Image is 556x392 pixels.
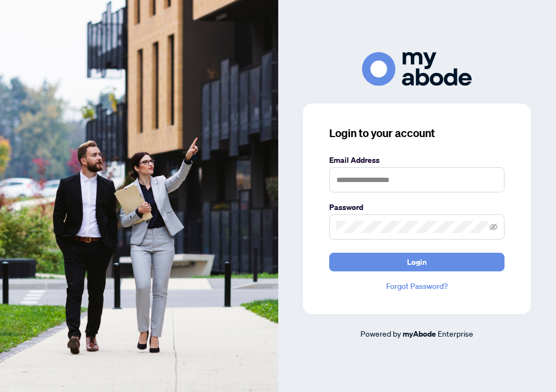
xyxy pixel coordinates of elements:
[403,328,436,340] a: myAbode
[329,201,505,213] label: Password
[490,223,497,231] span: eye-invisible
[438,328,473,338] span: Enterprise
[329,253,505,271] button: Login
[329,154,505,166] label: Email Address
[407,253,427,271] span: Login
[362,52,472,86] img: ma-logo
[360,328,401,338] span: Powered by
[329,280,505,292] a: Forgot Password?
[329,126,505,141] h3: Login to your account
